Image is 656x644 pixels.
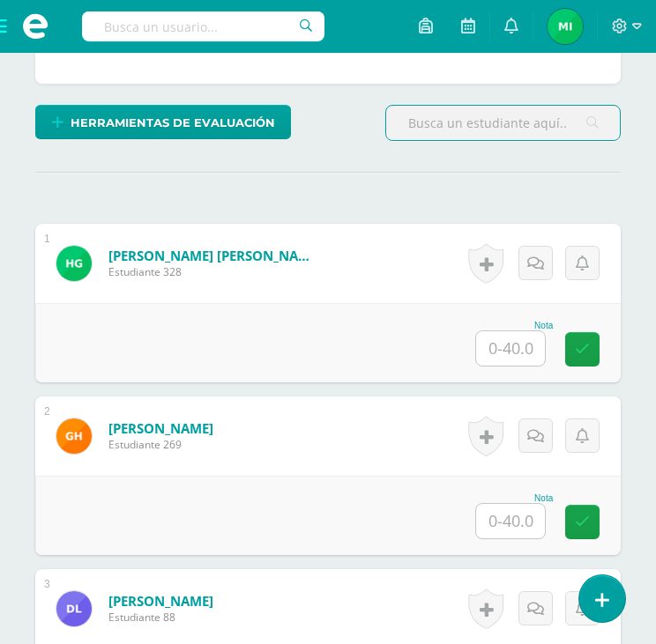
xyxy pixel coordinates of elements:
[476,331,545,366] input: 0-40.0
[35,105,291,139] a: Herramientas de evaluación
[108,610,213,625] span: Estudiante 88
[475,321,553,330] div: Nota
[475,493,553,503] div: Nota
[56,246,92,281] img: ea721b6879e0d0c37d67d45182817ded.png
[108,419,213,437] a: [PERSON_NAME]
[108,437,213,452] span: Estudiante 269
[386,106,620,140] input: Busca un estudiante aquí...
[71,107,275,139] span: Herramientas de evaluación
[56,418,92,454] img: e2be6f6de80f6a5425c018c5c6fd5f4b.png
[108,264,320,279] span: Estudiante 328
[56,591,92,626] img: 591983999740d2a6d8bfc8dad33f0df2.png
[548,9,583,44] img: d61081fa4d32a2584e9020f5274a417f.png
[476,504,545,538] input: 0-40.0
[108,247,320,264] a: [PERSON_NAME] [PERSON_NAME]
[108,592,213,610] a: [PERSON_NAME]
[82,11,324,41] input: Busca un usuario...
